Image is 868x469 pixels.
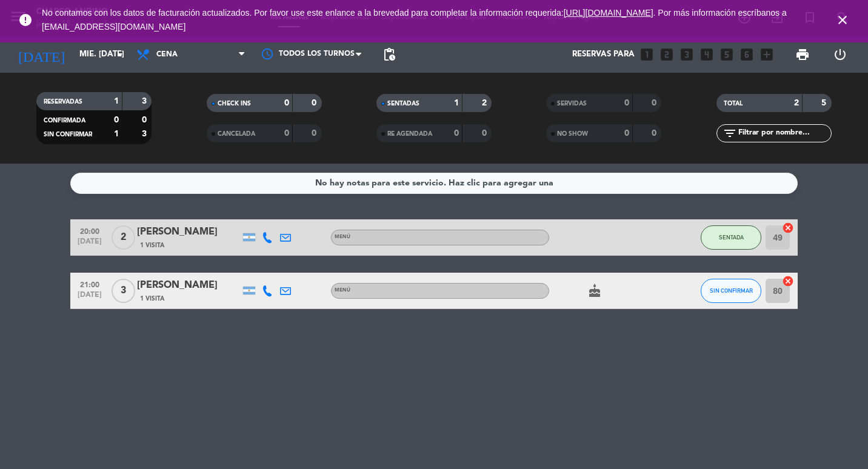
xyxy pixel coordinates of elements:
[114,97,119,105] strong: 1
[44,131,92,138] span: SIN CONFIRMAR
[482,99,489,107] strong: 2
[114,130,119,138] strong: 1
[75,238,105,251] span: [DATE]
[833,47,847,62] i: power_settings_new
[652,99,659,107] strong: 0
[794,99,799,107] strong: 2
[315,176,553,190] div: No hay notas para este servicio. Haz clic para agregar una
[710,287,753,294] span: SIN CONFIRMAR
[284,99,289,107] strong: 0
[335,234,350,239] span: MENÚ
[564,8,653,18] a: [URL][DOMAIN_NAME]
[724,101,743,107] span: TOTAL
[137,278,240,293] div: [PERSON_NAME]
[142,130,149,138] strong: 3
[737,127,831,140] input: Filtrar por nombre...
[284,129,289,138] strong: 0
[719,47,735,62] i: looks_5
[454,99,459,107] strong: 1
[739,47,755,62] i: looks_6
[782,222,794,234] i: cancel
[482,129,489,138] strong: 0
[18,13,33,27] i: error
[719,234,744,241] span: SENTADA
[75,291,105,305] span: [DATE]
[782,275,794,287] i: cancel
[821,36,859,73] div: LOG OUT
[723,126,737,141] i: filter_list
[795,47,810,62] span: print
[639,47,655,62] i: looks_one
[9,41,73,68] i: [DATE]
[699,47,715,62] i: looks_4
[335,288,350,293] span: MENÚ
[140,241,164,250] span: 1 Visita
[75,224,105,238] span: 20:00
[624,99,629,107] strong: 0
[44,118,85,124] span: CONFIRMADA
[140,294,164,304] span: 1 Visita
[624,129,629,138] strong: 0
[454,129,459,138] strong: 0
[156,50,178,59] span: Cena
[387,131,432,137] span: RE AGENDADA
[759,47,775,62] i: add_box
[112,225,135,250] span: 2
[557,131,588,137] span: NO SHOW
[113,47,127,62] i: arrow_drop_down
[114,116,119,124] strong: 0
[142,116,149,124] strong: 0
[701,225,761,250] button: SENTADA
[679,47,695,62] i: looks_3
[42,8,787,32] a: . Por más información escríbanos a [EMAIL_ADDRESS][DOMAIN_NAME]
[137,224,240,240] div: [PERSON_NAME]
[572,50,635,59] span: Reservas para
[587,284,602,298] i: cake
[312,129,319,138] strong: 0
[652,129,659,138] strong: 0
[701,279,761,303] button: SIN CONFIRMAR
[218,101,251,107] span: CHECK INS
[112,279,135,303] span: 3
[387,101,419,107] span: SENTADAS
[821,99,829,107] strong: 5
[44,99,82,105] span: RESERVADAS
[218,131,255,137] span: CANCELADA
[312,99,319,107] strong: 0
[382,47,396,62] span: pending_actions
[835,13,850,27] i: close
[557,101,587,107] span: SERVIDAS
[75,277,105,291] span: 21:00
[42,8,787,32] span: No contamos con los datos de facturación actualizados. Por favor use este enlance a la brevedad p...
[659,47,675,62] i: looks_two
[142,97,149,105] strong: 3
